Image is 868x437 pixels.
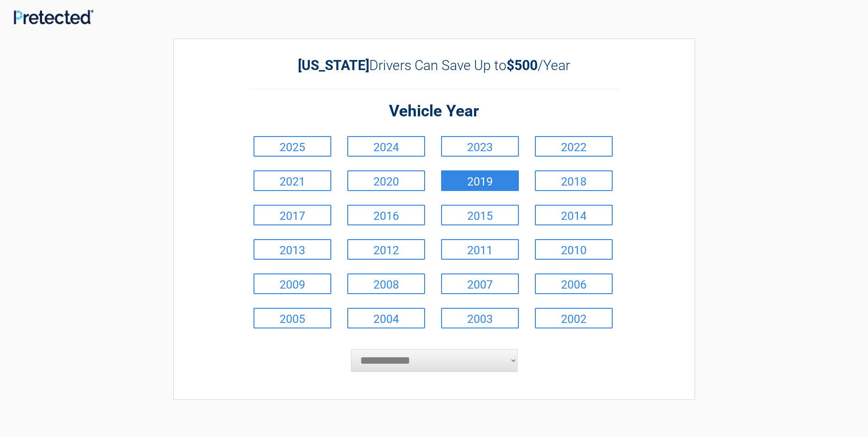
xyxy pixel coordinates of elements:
[298,57,369,73] b: [US_STATE]
[535,239,613,260] a: 2010
[347,308,425,328] a: 2004
[253,308,331,328] a: 2005
[441,239,519,260] a: 2011
[253,136,331,157] a: 2025
[535,170,613,191] a: 2018
[347,273,425,294] a: 2008
[251,101,617,122] h2: Vehicle Year
[507,57,538,73] b: $500
[347,170,425,191] a: 2020
[441,205,519,225] a: 2015
[253,273,331,294] a: 2009
[441,170,519,191] a: 2019
[535,308,613,328] a: 2002
[535,136,613,157] a: 2022
[347,205,425,225] a: 2016
[441,308,519,328] a: 2003
[535,273,613,294] a: 2006
[253,239,331,260] a: 2013
[535,205,613,225] a: 2014
[14,10,93,24] img: Main Logo
[441,136,519,157] a: 2023
[251,57,617,73] h2: Drivers Can Save Up to /Year
[441,273,519,294] a: 2007
[253,170,331,191] a: 2021
[347,136,425,157] a: 2024
[347,239,425,260] a: 2012
[253,205,331,225] a: 2017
